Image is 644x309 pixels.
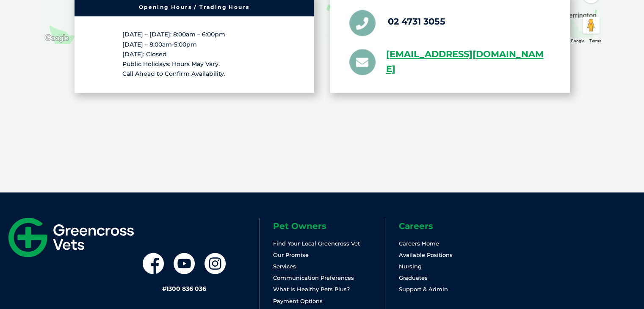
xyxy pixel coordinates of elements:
a: Find Your Local Greencross Vet [273,240,360,247]
a: Our Promise [273,251,309,258]
a: Communication Preferences [273,274,354,281]
a: Payment Options [273,298,323,304]
h6: Careers [399,222,510,230]
a: Services [273,263,296,270]
a: [EMAIL_ADDRESS][DOMAIN_NAME] [386,47,551,77]
a: Support & Admin [399,286,448,292]
a: Nursing [399,263,422,270]
h6: Pet Owners [273,222,384,230]
a: Available Positions [399,251,453,258]
a: #1300 836 036 [162,285,206,292]
a: Careers Home [399,240,439,247]
span: # [162,285,166,292]
a: 02 4731 3055 [388,17,445,27]
a: Graduates [399,274,428,281]
p: [DATE] – [DATE]: 8:00am – 6:00pm [DATE] – 8:00am-5:00pm [DATE]: Closed Public Holidays: Hours May... [122,30,266,79]
a: What is Healthy Pets Plus? [273,286,350,292]
h6: Opening Hours / Trading Hours [79,5,310,10]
